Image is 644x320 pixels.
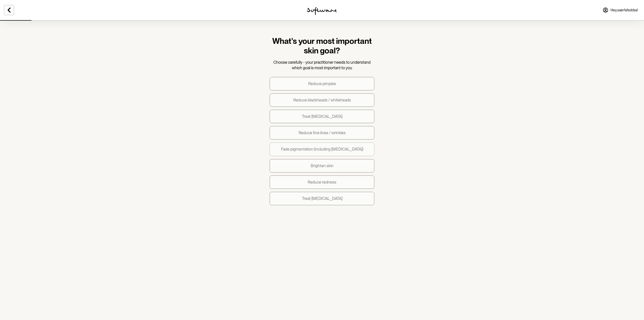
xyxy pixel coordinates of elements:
[308,180,336,185] p: Reduce redness
[270,77,374,90] button: Reduce pimples
[270,110,374,123] button: Treat [MEDICAL_DATA]
[611,8,638,12] span: Hey, saerfafsddsa !
[273,60,371,70] span: Choose carefully - your practitioner needs to understand which goal is most important to you
[281,147,363,152] p: Fade pigmentation (including [MEDICAL_DATA])
[302,114,342,119] p: Treat [MEDICAL_DATA]
[307,7,337,15] img: software logo
[270,143,374,156] button: Fade pigmentation (including [MEDICAL_DATA])
[311,163,334,168] p: Brighten skin
[293,98,351,102] p: Reduce blackheads / whiteheads
[299,130,346,135] p: Reduce fine lines / wrinkles
[302,196,342,201] p: Treat [MEDICAL_DATA]
[270,126,374,139] button: Reduce fine lines / wrinkles
[308,81,336,86] p: Reduce pimples
[599,4,641,16] a: Hey,saerfafsddsa!
[270,159,374,172] button: Brighten skin
[270,175,374,189] button: Reduce redness
[270,192,374,205] button: Treat [MEDICAL_DATA]
[270,36,374,56] h1: What's your most important skin goal?
[270,93,374,107] button: Reduce blackheads / whiteheads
